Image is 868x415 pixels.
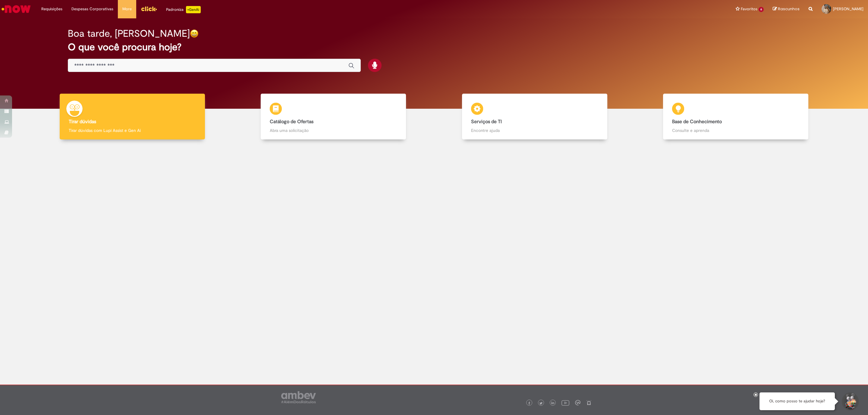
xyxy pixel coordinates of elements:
span: [PERSON_NAME] [833,6,863,11]
p: +GenAi [186,6,201,13]
span: Favoritos [741,6,757,12]
p: Consulte e aprenda [672,127,799,133]
p: Encontre ajuda [471,127,598,133]
h2: O que você procura hoje? [68,42,800,52]
img: happy-face.png [190,29,199,38]
a: Tirar dúvidas Tirar dúvidas com Lupi Assist e Gen Ai [32,94,233,140]
img: logo_footer_facebook.png [528,402,531,405]
span: More [122,6,132,12]
div: Oi, como posso te ajudar hoje? [759,392,835,410]
img: logo_footer_linkedin.png [551,401,554,405]
p: Abra uma solicitação [270,127,397,133]
p: Tirar dúvidas com Lupi Assist e Gen Ai [69,127,196,133]
span: Rascunhos [778,6,800,12]
b: Serviços de TI [471,119,502,125]
img: logo_footer_twitter.png [539,402,542,405]
button: Iniciar Conversa de Suporte [841,392,859,410]
img: ServiceNow [1,3,32,15]
a: Base de Conhecimento Consulte e aprenda [635,94,837,140]
img: logo_footer_ambev_rotulo_gray.png [281,391,316,403]
b: Base de Conhecimento [672,119,722,125]
b: Catálogo de Ofertas [270,119,313,125]
a: Rascunhos [773,6,800,12]
a: Catálogo de Ofertas Abra uma solicitação [233,94,434,140]
img: logo_footer_workplace.png [575,400,580,405]
span: 6 [759,7,764,12]
h2: Boa tarde, [PERSON_NAME] [68,28,190,39]
img: click_logo_yellow_360x200.png [141,4,157,13]
div: Padroniza [166,6,201,13]
span: Requisições [41,6,62,12]
span: Despesas Corporativas [71,6,113,12]
b: Tirar dúvidas [69,119,96,125]
img: logo_footer_youtube.png [561,399,569,407]
a: Serviços de TI Encontre ajuda [434,94,635,140]
img: logo_footer_naosei.png [586,400,592,405]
